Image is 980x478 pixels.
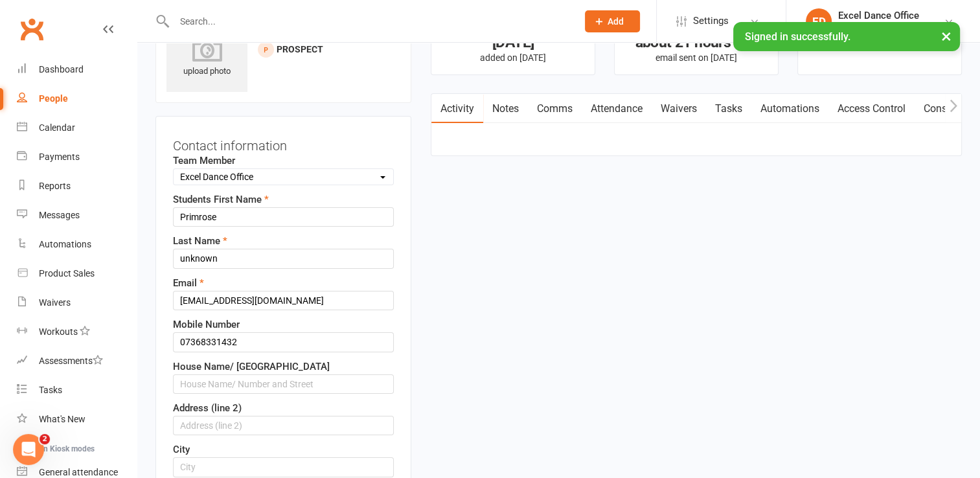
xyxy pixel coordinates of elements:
a: Clubworx [16,13,48,45]
a: Reports [17,172,137,201]
input: Email [173,291,394,310]
div: Excel Dance Office [838,10,919,21]
div: ED [806,8,832,34]
a: Attendance [582,94,652,124]
label: Address (line 2) [173,400,242,416]
div: Waivers [39,297,71,308]
label: Email [173,275,204,291]
label: Team Member [173,153,235,168]
span: 2 [40,434,50,444]
label: House Name/ [GEOGRAPHIC_DATA] [173,359,330,374]
a: Comms [528,94,582,124]
input: House Name/ Number and Street [173,374,394,394]
a: Automations [17,230,137,259]
div: Product Sales [39,268,95,279]
a: Tasks [17,376,137,405]
div: Assessments [39,356,103,366]
a: Workouts [17,317,137,347]
h3: Contact information [173,133,394,153]
a: Payments [17,142,137,172]
a: What's New [17,405,137,434]
div: General attendance [39,467,118,477]
label: Last Name [173,233,227,249]
a: Activity [431,94,483,124]
a: Calendar [17,113,137,142]
input: City [173,457,394,477]
p: added on [DATE] [443,52,583,63]
a: Consent [915,94,970,124]
input: Search... [170,12,568,30]
a: Waivers [652,94,706,124]
a: Waivers [17,288,137,317]
a: Automations [751,94,828,124]
div: upload photo [166,36,247,78]
div: Calendar [39,122,75,133]
a: Product Sales [17,259,137,288]
button: Add [585,10,640,32]
button: × [935,22,958,50]
div: Tasks [39,385,62,395]
div: People [39,93,68,104]
label: Mobile Number [173,317,240,332]
div: EXCEL DANCE [838,21,919,33]
div: Workouts [39,326,78,337]
div: Automations [39,239,91,249]
span: Settings [693,6,729,36]
a: Tasks [706,94,751,124]
a: Messages [17,201,137,230]
a: Dashboard [17,55,137,84]
div: Dashboard [39,64,84,74]
a: Notes [483,94,528,124]
a: People [17,84,137,113]
p: email sent on [DATE] [626,52,766,63]
div: What's New [39,414,85,424]
input: Mobile Number [173,332,394,352]
span: Add [608,16,624,27]
div: Payments [39,152,80,162]
div: Messages [39,210,80,220]
span: Signed in successfully. [745,30,850,43]
iframe: Intercom live chat [13,434,44,465]
label: City [173,442,190,457]
input: Students First Name [173,207,394,227]
input: Last Name [173,249,394,268]
div: Reports [39,181,71,191]
a: Assessments [17,347,137,376]
input: Address (line 2) [173,416,394,435]
label: Students First Name [173,192,269,207]
a: Access Control [828,94,915,124]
